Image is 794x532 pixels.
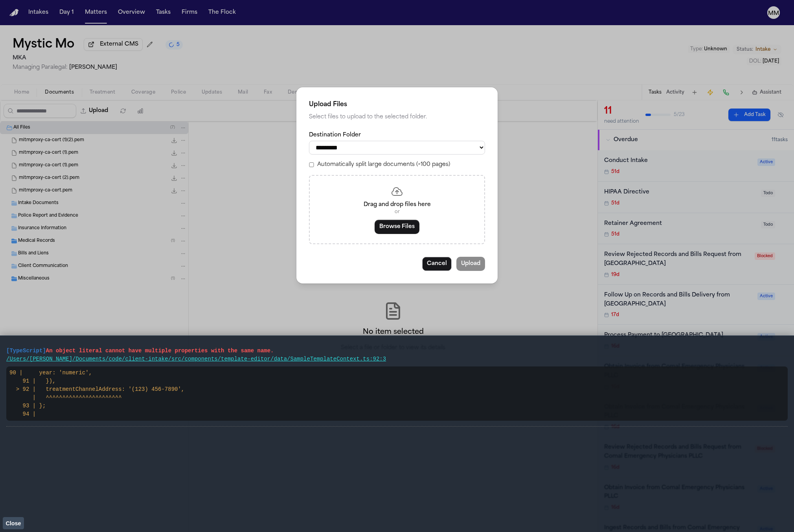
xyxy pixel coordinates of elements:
[309,131,485,139] label: Destination Folder
[422,257,452,271] button: Cancel
[309,112,485,122] p: Select files to upload to the selected folder.
[317,161,450,169] label: Automatically split large documents (>100 pages)
[309,100,485,109] h2: Upload Files
[319,201,475,209] p: Drag and drop files here
[319,209,475,215] p: or
[375,220,419,234] button: Browse Files
[456,257,485,271] button: Upload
